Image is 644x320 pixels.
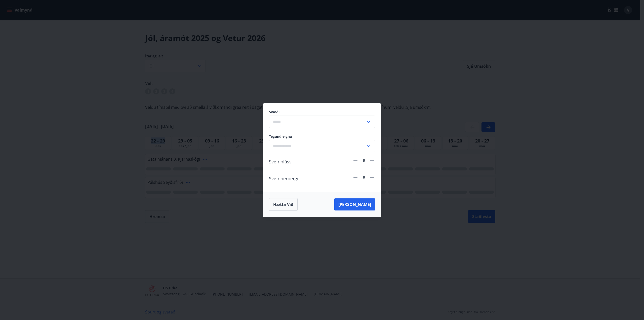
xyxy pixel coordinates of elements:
[269,158,292,163] span: Svefnpláss
[334,198,375,210] button: [PERSON_NAME]
[269,198,298,211] button: Hætta við
[269,134,375,139] label: Tegund eigna
[269,110,375,115] label: Svæði
[269,175,298,180] span: Svefnherbergi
